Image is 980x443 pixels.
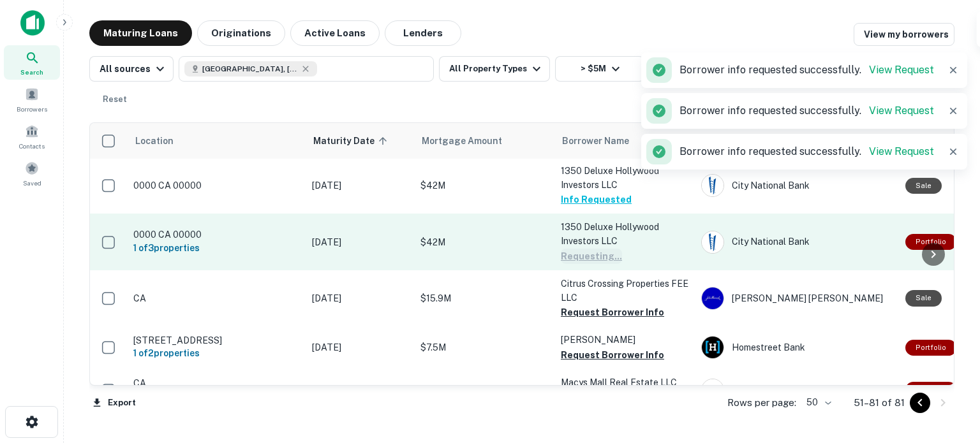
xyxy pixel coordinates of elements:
[727,395,796,410] p: Rows per page:
[94,87,135,112] button: Reset
[135,133,174,149] span: Location
[439,56,550,82] button: All Property Types
[20,67,43,77] span: Search
[561,220,688,248] p: 1350 Deluxe Hollywood Investors LLC
[561,192,632,207] button: Info Requested
[701,379,893,402] div: U.s. Bank
[414,123,554,159] th: Mortgage Amount
[801,393,833,412] div: 50
[420,291,548,305] p: $15.9M
[133,229,299,240] p: 0000 CA 00000
[17,104,47,114] span: Borrowers
[561,347,664,363] button: Request Borrower Info
[679,62,934,78] p: Borrower info requested successfully.
[701,287,893,310] div: [PERSON_NAME] [PERSON_NAME]
[133,293,299,304] p: CA
[869,105,934,117] a: View Request
[100,61,168,76] div: All sources
[554,123,695,159] th: Borrower Name
[679,103,934,119] p: Borrower info requested successfully.
[312,340,408,354] p: [DATE]
[133,346,299,360] h6: 1 of 2 properties
[4,45,60,80] a: Search
[561,375,688,389] p: Macys Mall Real Estate LLC
[89,20,192,46] button: Maturing Loans
[854,395,905,410] p: 51–81 of 81
[20,10,45,36] img: capitalize-icon.png
[133,335,299,346] p: [STREET_ADDRESS]
[561,277,688,305] p: Citrus Crossing Properties FEE LLC
[312,383,408,397] p: [DATE]
[702,337,724,358] img: picture
[4,156,60,191] a: Saved
[422,133,519,149] span: Mortgage Amount
[701,174,893,197] div: City National Bank
[702,231,724,253] img: picture
[701,231,893,254] div: City National Bank
[905,340,956,356] div: This is a portfolio loan with 2 properties
[385,20,461,46] button: Lenders
[312,235,408,249] p: [DATE]
[133,180,299,191] p: 0000 CA 00000
[179,56,434,82] button: [GEOGRAPHIC_DATA], [GEOGRAPHIC_DATA], [GEOGRAPHIC_DATA]
[905,290,942,306] div: Sale
[312,178,408,192] p: [DATE]
[905,178,942,194] div: Sale
[701,336,893,359] div: Homestreet Bank
[312,291,408,305] p: [DATE]
[89,56,174,82] button: All sources
[869,145,934,157] a: View Request
[561,305,664,320] button: Request Borrower Info
[89,393,139,412] button: Export
[306,123,414,159] th: Maturity Date
[702,175,724,196] img: picture
[133,241,299,255] h6: 1 of 3 properties
[4,82,60,117] a: Borrowers
[19,141,45,151] span: Contacts
[420,383,548,397] p: $360.4M
[562,133,629,149] span: Borrower Name
[420,178,548,192] p: $42M
[23,178,41,188] span: Saved
[4,119,60,154] a: Contacts
[702,287,724,309] img: picture
[420,235,548,249] p: $42M
[290,20,380,46] button: Active Loans
[916,341,980,402] iframe: Chat Widget
[561,333,688,347] p: [PERSON_NAME]
[869,64,934,76] a: View Request
[561,164,688,192] p: 1350 Deluxe Hollywood Investors LLC
[197,20,285,46] button: Originations
[133,377,299,389] p: CA
[679,144,934,159] p: Borrower info requested successfully.
[905,234,956,250] div: This is a portfolio loan with 3 properties
[702,379,724,401] img: picture
[555,56,644,82] button: > $5M
[313,133,391,149] span: Maturity Date
[910,393,930,413] button: Go to previous page
[127,123,306,159] th: Location
[202,63,298,75] span: [GEOGRAPHIC_DATA], [GEOGRAPHIC_DATA], [GEOGRAPHIC_DATA]
[420,340,548,354] p: $7.5M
